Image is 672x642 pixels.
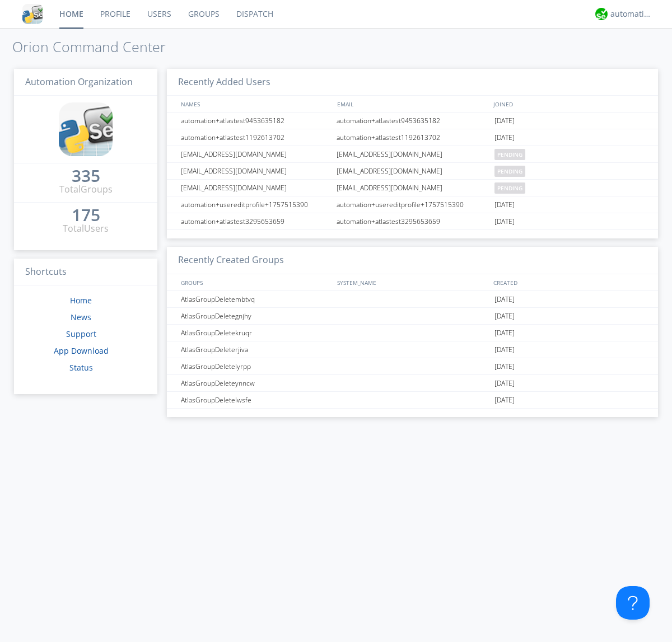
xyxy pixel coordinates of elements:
[167,375,658,392] a: AtlasGroupDeleteynncw[DATE]
[494,325,515,341] span: [DATE]
[178,180,333,196] div: [EMAIL_ADDRESS][DOMAIN_NAME]
[178,325,333,341] div: AtlasGroupDeletekruqr
[14,259,157,286] h3: Shortcuts
[70,295,92,306] a: Home
[494,375,515,392] span: [DATE]
[334,96,491,112] div: EMAIL
[167,113,658,129] a: automation+atlastest9453635182automation+atlastest9453635182[DATE]
[63,222,109,235] div: Total Users
[494,129,515,146] span: [DATE]
[334,213,492,229] div: automation+atlastest3295653659
[178,96,332,112] div: NAMES
[494,166,525,177] span: pending
[25,76,133,88] span: Automation Organization
[59,102,113,156] img: cddb5a64eb264b2086981ab96f4c1ba7
[494,113,515,129] span: [DATE]
[491,274,647,290] div: CREATED
[72,170,100,183] a: 335
[494,308,515,325] span: [DATE]
[178,163,333,179] div: [EMAIL_ADDRESS][DOMAIN_NAME]
[334,113,492,129] div: automation+atlastest9453635182
[178,146,333,162] div: [EMAIL_ADDRESS][DOMAIN_NAME]
[59,183,113,196] div: Total Groups
[54,345,109,356] a: App Download
[494,291,515,308] span: [DATE]
[178,129,333,146] div: automation+atlastest1192613702
[494,358,515,375] span: [DATE]
[167,196,658,213] a: automation+usereditprofile+1757515390automation+usereditprofile+1757515390[DATE]
[71,312,91,322] a: News
[167,129,658,146] a: automation+atlastest1192613702automation+atlastest1192613702[DATE]
[167,69,658,96] h3: Recently Added Users
[494,196,515,213] span: [DATE]
[494,392,515,409] span: [DATE]
[334,196,492,213] div: automation+usereditprofile+1757515390
[69,362,93,373] a: Status
[334,163,492,179] div: [EMAIL_ADDRESS][DOMAIN_NAME]
[178,341,333,358] div: AtlasGroupDeleterjiva
[494,341,515,358] span: [DATE]
[334,180,492,196] div: [EMAIL_ADDRESS][DOMAIN_NAME]
[167,163,658,180] a: [EMAIL_ADDRESS][DOMAIN_NAME][EMAIL_ADDRESS][DOMAIN_NAME]pending
[178,392,333,408] div: AtlasGroupDeletelwsfe
[178,291,333,307] div: AtlasGroupDeletembtvq
[178,358,333,374] div: AtlasGroupDeletelyrpp
[167,146,658,163] a: [EMAIL_ADDRESS][DOMAIN_NAME][EMAIL_ADDRESS][DOMAIN_NAME]pending
[167,325,658,341] a: AtlasGroupDeletekruqr[DATE]
[167,247,658,274] h3: Recently Created Groups
[167,291,658,308] a: AtlasGroupDeletembtvq[DATE]
[66,329,96,339] a: Support
[167,180,658,196] a: [EMAIL_ADDRESS][DOMAIN_NAME][EMAIL_ADDRESS][DOMAIN_NAME]pending
[72,170,100,181] div: 335
[178,213,333,229] div: automation+atlastest3295653659
[167,213,658,230] a: automation+atlastest3295653659automation+atlastest3295653659[DATE]
[494,182,525,194] span: pending
[178,113,333,129] div: automation+atlastest9453635182
[616,586,650,620] iframe: Toggle Customer Support
[178,274,332,290] div: GROUPS
[178,308,333,324] div: AtlasGroupDeletegnjhy
[334,274,491,290] div: SYSTEM_NAME
[167,392,658,409] a: AtlasGroupDeletelwsfe[DATE]
[491,96,647,112] div: JOINED
[494,213,515,230] span: [DATE]
[610,8,652,20] div: automation+atlas
[72,209,100,221] div: 175
[72,209,100,222] a: 175
[167,358,658,375] a: AtlasGroupDeletelyrpp[DATE]
[494,149,525,160] span: pending
[334,129,492,146] div: automation+atlastest1192613702
[178,375,333,391] div: AtlasGroupDeleteynncw
[178,196,333,213] div: automation+usereditprofile+1757515390
[595,8,608,20] img: d2d01cd9b4174d08988066c6d424eccd
[334,146,492,162] div: [EMAIL_ADDRESS][DOMAIN_NAME]
[167,341,658,358] a: AtlasGroupDeleterjiva[DATE]
[22,4,43,24] img: cddb5a64eb264b2086981ab96f4c1ba7
[167,308,658,325] a: AtlasGroupDeletegnjhy[DATE]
